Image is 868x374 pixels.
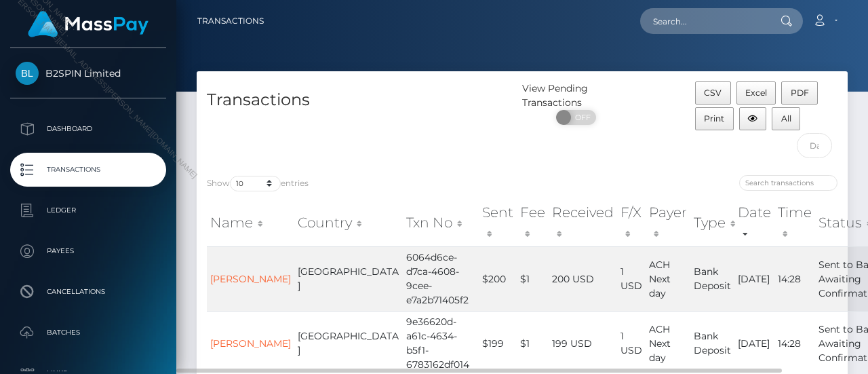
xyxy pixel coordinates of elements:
[564,110,597,125] span: OFF
[549,246,617,311] td: 200 USD
[649,259,671,299] span: ACH Next day
[479,246,517,311] td: $200
[16,119,161,139] p: Dashboard
[207,199,294,247] th: Name: activate to sort column ascending
[10,275,166,309] a: Cancellations
[781,113,791,124] span: All
[695,107,734,130] button: Print
[781,81,818,105] button: PDF
[230,176,281,191] select: Showentries
[690,199,734,247] th: Type: activate to sort column ascending
[403,199,479,247] th: Txn No: activate to sort column ascending
[10,193,166,227] a: Ledger
[16,160,161,180] p: Transactions
[210,273,291,285] a: [PERSON_NAME]
[10,316,166,350] a: Batches
[690,246,734,311] td: Bank Deposit
[797,133,833,158] input: Date filter
[617,199,646,247] th: F/X: activate to sort column ascending
[704,113,724,124] span: Print
[16,282,161,302] p: Cancellations
[745,88,767,98] span: Excel
[774,246,815,311] td: 14:28
[734,246,774,311] td: [DATE]
[10,112,166,146] a: Dashboard
[739,107,767,130] button: Column visibility
[649,323,671,364] span: ACH Next day
[704,88,722,98] span: CSV
[522,81,631,110] div: View Pending Transactions
[479,199,517,247] th: Sent: activate to sort column ascending
[517,246,549,311] td: $1
[10,153,166,187] a: Transactions
[28,11,149,37] img: MassPay Logo
[646,199,690,247] th: Payer: activate to sort column ascending
[640,8,768,34] input: Search...
[734,199,774,247] th: Date: activate to sort column ascending
[403,246,479,311] td: 6064d6ce-d7ca-4608-9cee-e7a2b71405f2
[16,241,161,261] p: Payees
[207,176,309,191] label: Show entries
[210,337,291,350] a: [PERSON_NAME]
[695,81,731,105] button: CSV
[207,88,512,112] h4: Transactions
[549,199,617,247] th: Received: activate to sort column ascending
[774,199,815,247] th: Time: activate to sort column ascending
[16,200,161,221] p: Ledger
[294,246,403,311] td: [GEOGRAPHIC_DATA]
[10,67,166,79] span: B2SPIN Limited
[517,199,549,247] th: Fee: activate to sort column ascending
[739,175,837,191] input: Search transactions
[736,81,776,105] button: Excel
[791,88,809,98] span: PDF
[16,322,161,343] p: Batches
[772,107,800,130] button: All
[10,234,166,268] a: Payees
[617,246,646,311] td: 1 USD
[16,62,39,85] img: B2SPIN Limited
[294,199,403,247] th: Country: activate to sort column ascending
[197,7,264,35] a: Transactions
